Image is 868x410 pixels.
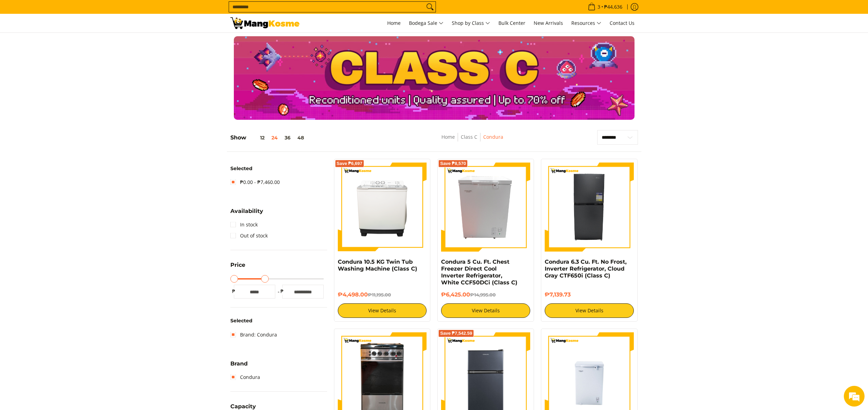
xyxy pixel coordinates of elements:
button: 24 [268,135,281,140]
a: Condura 10.5 KG Twin Tub Washing Machine (Class C) [338,258,417,272]
h5: Show [230,134,307,141]
span: Availability [230,208,263,214]
button: 12 [246,135,268,140]
nav: Breadcrumbs [392,133,552,148]
span: Save ₱6,697 [337,162,363,166]
span: Save ₱7,542.59 [440,331,472,335]
h6: ₱7,139.73 [545,291,634,298]
a: New Arrivals [530,14,566,32]
del: ₱11,195.00 [368,292,391,297]
a: Contact Us [606,14,638,32]
a: View Details [441,303,530,318]
span: ₱44,636 [603,4,623,9]
span: Bulk Center [498,20,525,26]
span: ₱ [230,288,237,295]
a: Condura 5 Cu. Ft. Chest Freezer Direct Cool Inverter Refrigerator, White CCF50DCi (Class C) [441,258,517,286]
a: In stock [230,219,258,230]
a: Out of stock [230,230,268,241]
a: View Details [338,303,427,318]
span: ₱ [279,288,286,295]
nav: Main Menu [306,14,638,32]
h6: ₱6,425.00 [441,291,530,298]
span: Save ₱8,570 [440,162,466,166]
a: Resources [568,14,605,32]
span: Contact Us [610,20,635,26]
a: Brand: Condura [230,329,277,340]
button: 36 [281,135,294,140]
a: Class C [461,134,477,140]
a: View Details [545,303,634,318]
h6: Selected [230,166,327,172]
h6: Selected [230,318,327,324]
span: 3 [597,4,601,9]
button: 48 [294,135,307,140]
span: • [586,3,624,11]
span: Capacity [230,404,256,409]
img: Class C Home &amp; Business Appliances: Up to 70% Off l Mang Kosme Condura [230,17,299,29]
a: ₱0.00 - ₱7,460.00 [230,177,280,188]
summary: Open [230,262,245,273]
button: Search [425,2,436,12]
img: Condura 10.5 KG Twin Tub Washing Machine (Class C) [338,163,427,252]
span: Condura [483,133,503,141]
a: Bulk Center [495,14,529,32]
span: Resources [571,19,601,28]
span: New Arrivals [534,20,563,26]
span: Brand [230,361,248,367]
a: Shop by Class [448,14,494,32]
span: Bodega Sale [409,19,443,28]
a: Condura 6.3 Cu. Ft. No Frost, Inverter Refrigerator, Cloud Gray CTF650i (Class C) [545,258,627,279]
a: Home [441,134,455,140]
img: Condura 6.3 Cu. Ft. No Frost, Inverter Refrigerator, Cloud Gray CTF650i (Class C) [545,163,634,252]
a: Home [384,14,404,32]
a: Bodega Sale [406,14,447,32]
span: Home [387,20,401,26]
span: Price [230,262,245,268]
a: Condura [230,372,260,383]
h6: ₱4,498.00 [338,291,427,298]
summary: Open [230,208,263,219]
img: Condura 5 Cu. Ft. Chest Freezer Direct Cool Inverter Refrigerator, White CCF50DCi (Class C) [441,163,530,252]
del: ₱14,995.00 [470,292,496,297]
span: Shop by Class [452,19,490,28]
summary: Open [230,361,248,372]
